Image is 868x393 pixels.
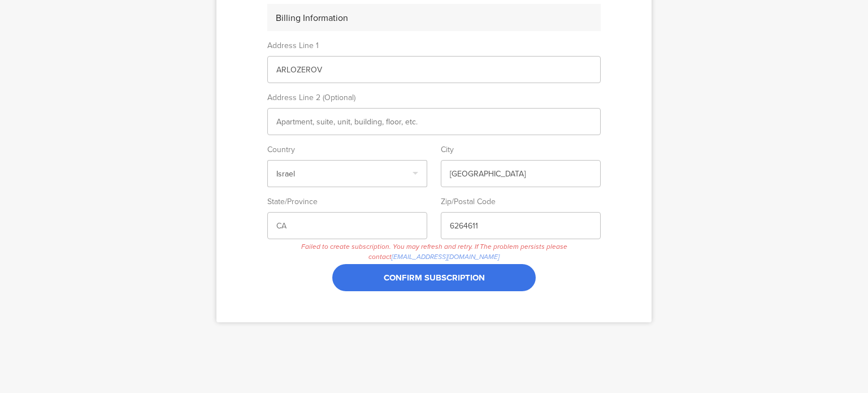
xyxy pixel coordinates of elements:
input: San Francisco [450,168,592,180]
div: Billing Information [267,4,601,31]
sg-form-field-title: Address Line 2 (Optional) [267,83,601,108]
input: 94107 [450,220,592,232]
span: CONFIRM SUBSCRIPTION [384,271,485,284]
sg-form-field-title: Country [267,135,427,160]
input: CA [276,220,418,232]
span: Israel [276,168,295,180]
input: Apartment, suite, unit, building, floor, etc. [276,116,592,128]
sg-form-field-title: Zip/Postal Code [441,187,601,212]
span: Failed to create subscription. You may refresh and retry. If The problem persists please contact [267,241,601,262]
input: Street address, P.O. box, company name, c/o [276,64,592,76]
sg-form-field-title: City [441,135,601,160]
sg-form-field-title: Address Line 1 [267,31,601,56]
button: CONFIRM SUBSCRIPTION [332,264,536,291]
sg-form-field-title: State/Province [267,187,427,212]
a: [EMAIL_ADDRESS][DOMAIN_NAME] [392,252,500,262]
